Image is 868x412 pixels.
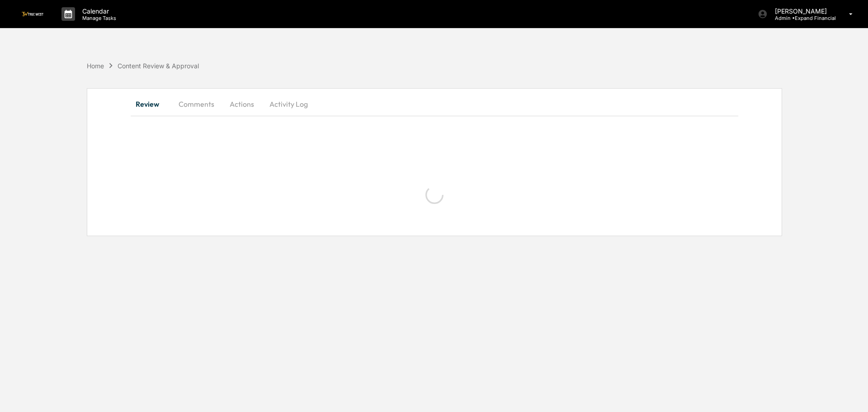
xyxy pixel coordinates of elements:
button: Actions [222,93,262,115]
p: Calendar [75,7,121,15]
button: Activity Log [262,93,315,115]
div: secondary tabs example [131,93,738,115]
img: logo [22,12,43,16]
button: Review [131,93,171,115]
p: Admin • Expand Financial [768,15,836,21]
p: [PERSON_NAME] [768,7,836,15]
p: Manage Tasks [75,15,121,21]
div: Home [87,62,104,70]
div: Content Review & Approval [118,62,199,70]
button: Comments [171,93,222,115]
